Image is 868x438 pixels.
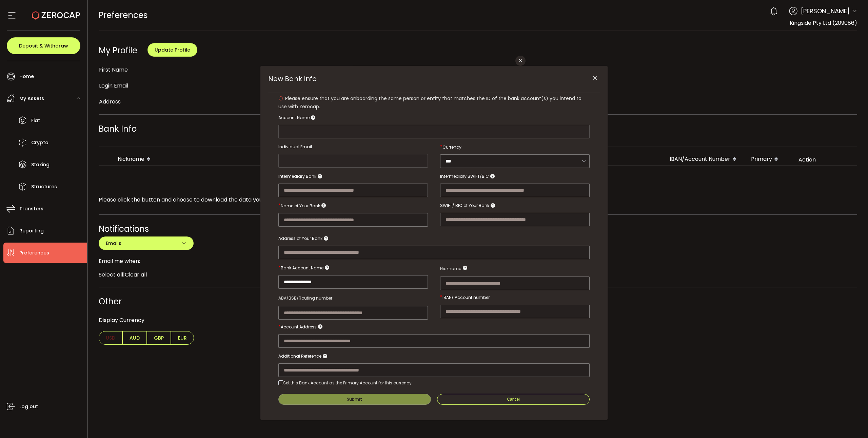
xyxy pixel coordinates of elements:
span: ABA/BSB/Routing number [278,295,332,301]
button: Submit [278,394,431,405]
span: Nickname [440,265,461,273]
button: Cancel [437,394,590,405]
button: Close [589,73,601,84]
div: Submit [347,397,362,401]
span: Cancel [507,397,519,402]
div: New Bank Info [260,66,608,420]
span: Please ensure that you are onboarding the same person or entity that matches the ID of the bank a... [278,95,581,110]
iframe: Chat Widget [787,365,868,438]
span: New Bank Info [268,74,317,83]
div: Set this Bank Account as the Primary Account for this currency [283,380,412,386]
